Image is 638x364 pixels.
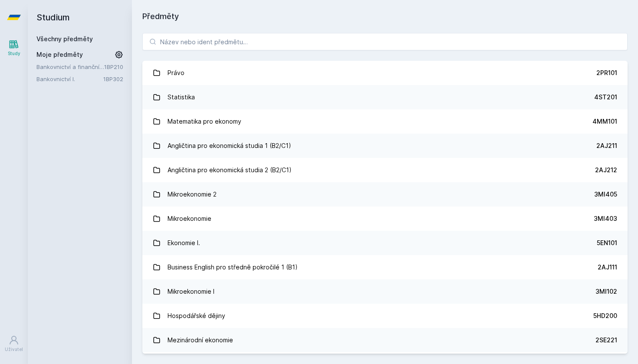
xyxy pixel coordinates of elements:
[594,214,617,223] div: 3MI403
[142,304,628,328] a: Hospodářské dějiny 5HD200
[36,62,104,71] a: Bankovnictví a finanční instituce
[593,312,617,320] div: 5HD200
[168,137,291,154] div: Angličtina pro ekonomická studia 1 (B2/C1)
[168,331,233,349] div: Mezinárodní ekonomie
[142,134,628,158] a: Angličtina pro ekonomická studia 1 (B2/C1) 2AJ211
[2,35,26,61] a: Study
[595,166,617,174] div: 2AJ212
[168,89,195,106] div: Statistika
[2,331,26,357] a: Uživatel
[168,259,298,276] div: Business English pro středně pokročilé 1 (B1)
[142,33,628,50] input: Název nebo ident předmětu…
[142,255,628,279] a: Business English pro středně pokročilé 1 (B1) 2AJ111
[596,141,617,150] div: 2AJ211
[36,50,83,59] span: Moje předměty
[596,69,617,77] div: 2PR101
[142,328,628,352] a: Mezinárodní ekonomie 2SE221
[142,109,628,134] a: Matematika pro ekonomy 4MM101
[168,161,292,179] div: Angličtina pro ekonomická studia 2 (B2/C1)
[595,336,617,344] div: 2SE221
[598,263,617,272] div: 2AJ111
[103,75,123,82] a: 1BP302
[594,190,617,199] div: 3MI405
[8,50,20,57] div: Study
[142,85,628,109] a: Statistika 4ST201
[142,10,628,23] h1: Předměty
[168,283,214,300] div: Mikroekonomie I
[595,287,617,296] div: 3MI102
[168,210,211,227] div: Mikroekonomie
[168,234,200,252] div: Ekonomie I.
[168,307,225,325] div: Hospodářské dějiny
[142,207,628,231] a: Mikroekonomie 3MI403
[142,279,628,304] a: Mikroekonomie I 3MI102
[142,61,628,85] a: Právo 2PR101
[142,231,628,255] a: Ekonomie I. 5EN101
[168,113,241,130] div: Matematika pro ekonomy
[36,35,93,43] a: Všechny předměty
[597,239,617,247] div: 5EN101
[142,158,628,182] a: Angličtina pro ekonomická studia 2 (B2/C1) 2AJ212
[168,186,217,203] div: Mikroekonomie 2
[592,117,617,126] div: 4MM101
[594,93,617,102] div: 4ST201
[142,182,628,207] a: Mikroekonomie 2 3MI405
[5,346,23,353] div: Uživatel
[104,63,123,70] a: 1BP210
[36,75,103,83] a: Bankovnictví I.
[168,64,184,82] div: Právo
